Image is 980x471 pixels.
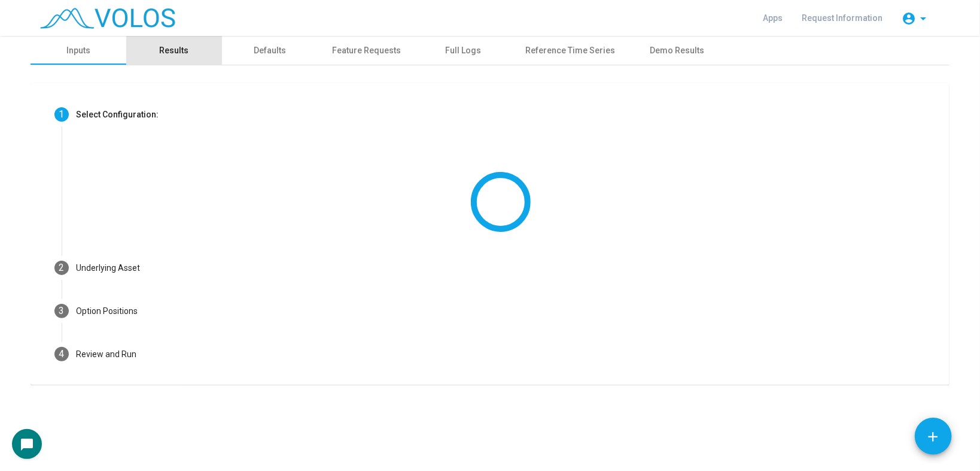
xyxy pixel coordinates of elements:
div: Defaults [254,44,286,57]
mat-icon: arrow_drop_down [916,11,930,26]
span: Request Information [802,13,882,23]
mat-icon: chat_bubble [20,437,34,452]
div: Demo Results [650,44,705,57]
mat-icon: account_circle [902,11,916,26]
div: Option Positions [76,305,138,318]
div: Full Logs [445,44,481,57]
button: Add icon [915,418,952,455]
span: Apps [763,13,783,23]
div: Underlying Asset [76,262,140,274]
div: Inputs [66,44,90,57]
span: 4 [59,348,65,360]
a: Request Information [792,7,892,29]
div: Review and Run [76,348,136,361]
div: Select Configuration: [76,108,159,121]
span: 1 [59,108,65,120]
div: Feature Requests [332,44,401,57]
span: 2 [59,262,65,273]
span: 3 [59,305,65,316]
div: Reference Time Series [525,44,615,57]
mat-icon: add [926,429,941,445]
a: Apps [753,7,792,29]
div: Results [160,44,189,57]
